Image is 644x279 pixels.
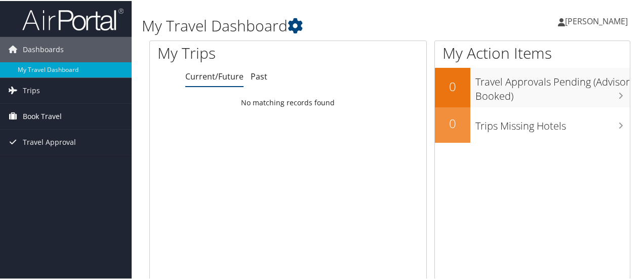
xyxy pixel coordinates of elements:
[157,42,303,63] h1: My Trips
[435,67,630,106] a: 0Travel Approvals Pending (Advisor Booked)
[435,42,630,63] h1: My Action Items
[435,77,470,94] h2: 0
[251,70,267,81] a: Past
[23,36,64,61] span: Dashboards
[475,113,630,132] h3: Trips Missing Hotels
[22,7,124,30] img: airportal-logo.png
[23,77,40,102] span: Trips
[475,69,630,102] h3: Travel Approvals Pending (Advisor Booked)
[185,70,244,81] a: Current/Future
[558,5,638,35] a: [PERSON_NAME]
[142,14,472,35] h1: My Travel Dashboard
[23,103,62,128] span: Book Travel
[23,129,76,154] span: Travel Approval
[150,93,426,111] td: No matching records found
[435,106,630,142] a: 0Trips Missing Hotels
[565,15,628,26] span: [PERSON_NAME]
[435,114,470,131] h2: 0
